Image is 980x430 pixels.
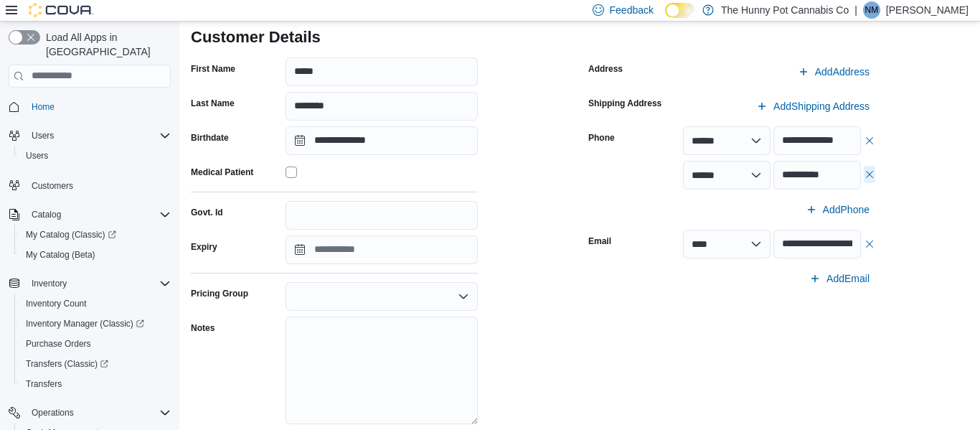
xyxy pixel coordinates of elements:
[20,315,150,332] a: Inventory Manager (Classic)
[750,92,875,121] button: AddShipping Address
[20,355,171,373] span: Transfers (Classic)
[610,3,654,17] span: Feedback
[32,130,54,141] span: Users
[20,246,101,263] a: My Catalog (Beta)
[588,235,611,247] label: Email
[665,3,695,18] input: Dark Mode
[3,96,176,117] button: Home
[191,288,248,299] label: Pricing Group
[20,335,97,352] a: Purchase Orders
[191,167,253,178] label: Medical Patient
[588,132,615,144] label: Phone
[26,275,72,292] button: Inventory
[191,63,235,75] label: First Name
[26,338,91,350] span: Purchase Orders
[20,147,54,164] a: Users
[588,98,661,109] label: Shipping Address
[32,101,55,113] span: Home
[32,278,67,289] span: Inventory
[26,404,171,421] span: Operations
[800,195,875,224] button: AddPhone
[20,295,171,312] span: Inventory Count
[40,30,171,59] span: Load All Apps in [GEOGRAPHIC_DATA]
[26,150,48,162] span: Users
[191,322,215,334] label: Notes
[14,374,176,394] button: Transfers
[32,180,73,192] span: Customers
[191,29,321,46] h3: Customer Details
[26,249,95,261] span: My Catalog (Beta)
[26,358,108,370] span: Transfers (Classic)
[26,98,171,116] span: Home
[14,146,176,166] button: Users
[286,235,478,264] input: Press the down key to open a popover containing a calendar.
[458,291,469,302] button: Open list of options
[14,294,176,314] button: Inventory Count
[14,334,176,354] button: Purchase Orders
[191,98,235,109] label: Last Name
[826,271,870,286] span: Add Email
[14,314,176,334] a: Inventory Manager (Classic)
[32,209,61,220] span: Catalog
[14,354,176,374] a: Transfers (Classic)
[773,99,870,113] span: Add Shipping Address
[886,1,969,19] p: [PERSON_NAME]
[26,206,67,223] button: Catalog
[26,318,144,329] span: Inventory Manager (Classic)
[286,126,478,155] input: Press the down key to open a popover containing a calendar.
[191,241,217,253] label: Expiry
[14,225,176,245] a: My Catalog (Classic)
[26,378,62,390] span: Transfers
[26,127,60,144] button: Users
[26,229,116,240] span: My Catalog (Classic)
[14,245,176,265] button: My Catalog (Beta)
[3,126,176,146] button: Users
[20,226,122,243] a: My Catalog (Classic)
[20,147,171,164] span: Users
[26,404,80,421] button: Operations
[588,63,623,75] label: Address
[3,274,176,294] button: Inventory
[815,65,870,79] span: Add Address
[854,1,857,19] p: |
[32,407,74,419] span: Operations
[26,176,171,194] span: Customers
[191,132,229,144] label: Birthdate
[29,3,93,17] img: Cova
[20,355,114,373] a: Transfers (Classic)
[20,335,171,352] span: Purchase Orders
[865,1,879,19] span: NM
[26,127,171,144] span: Users
[26,206,171,223] span: Catalog
[3,174,176,195] button: Customers
[665,18,666,19] span: Dark Mode
[863,1,880,19] div: Nick Miszuk
[26,98,60,116] a: Home
[20,295,93,312] a: Inventory Count
[20,375,67,393] a: Transfers
[804,264,875,293] button: AddEmail
[191,207,223,218] label: Govt. Id
[26,177,79,195] a: Customers
[823,202,870,217] span: Add Phone
[3,403,176,423] button: Operations
[26,275,171,292] span: Inventory
[721,1,849,19] p: The Hunny Pot Cannabis Co
[26,298,87,309] span: Inventory Count
[20,315,171,332] span: Inventory Manager (Classic)
[20,375,171,393] span: Transfers
[3,205,176,225] button: Catalog
[20,246,171,263] span: My Catalog (Beta)
[20,226,171,243] span: My Catalog (Classic)
[792,57,875,86] button: AddAddress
